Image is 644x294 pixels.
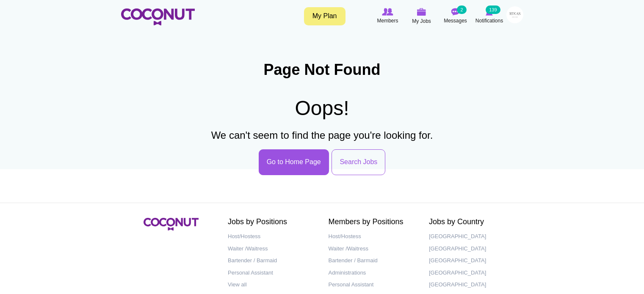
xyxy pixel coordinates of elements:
[405,6,439,26] a: My Jobs My Jobs
[412,17,431,25] span: My Jobs
[429,218,517,226] h2: Jobs by Country
[144,218,199,231] img: Coconut
[444,16,467,25] span: Messages
[329,218,417,226] h2: Members by Positions
[121,130,523,141] h3: We can't seem to find the page you're looking for.
[439,6,473,26] a: Messages Messages 2
[329,255,417,267] a: Bartender / Barmaid
[228,218,316,226] h2: Jobs by Positions
[121,95,523,121] h2: Oops!
[329,243,417,255] a: Waiter /Waitress
[371,6,405,26] a: Browse Members Members
[304,7,345,25] a: My Plan
[486,8,493,16] img: Notifications
[429,231,517,243] a: [GEOGRAPHIC_DATA]
[473,6,506,26] a: Notifications Notifications 139
[429,279,517,291] a: [GEOGRAPHIC_DATA]
[228,231,316,243] a: Host/Hostess
[486,5,500,14] small: 139
[475,16,503,25] span: Notifications
[429,267,517,279] a: [GEOGRAPHIC_DATA]
[429,243,517,255] a: [GEOGRAPHIC_DATA]
[121,8,195,25] img: Home
[121,61,523,78] h1: Page Not Found
[417,8,426,16] img: My Jobs
[382,8,393,16] img: Browse Members
[228,267,316,279] a: Personal Assistant
[377,16,398,25] span: Members
[451,8,460,16] img: Messages
[429,255,517,267] a: [GEOGRAPHIC_DATA]
[329,279,417,291] a: Personal Assistant
[457,5,466,14] small: 2
[332,149,385,175] a: Search Jobs
[228,243,316,255] a: Waiter /Waitress
[228,279,316,291] a: View all
[228,255,316,267] a: Bartender / Barmaid
[259,149,329,175] a: Go to Home Page
[329,267,417,279] a: Administrations
[329,231,417,243] a: Host/Hostess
